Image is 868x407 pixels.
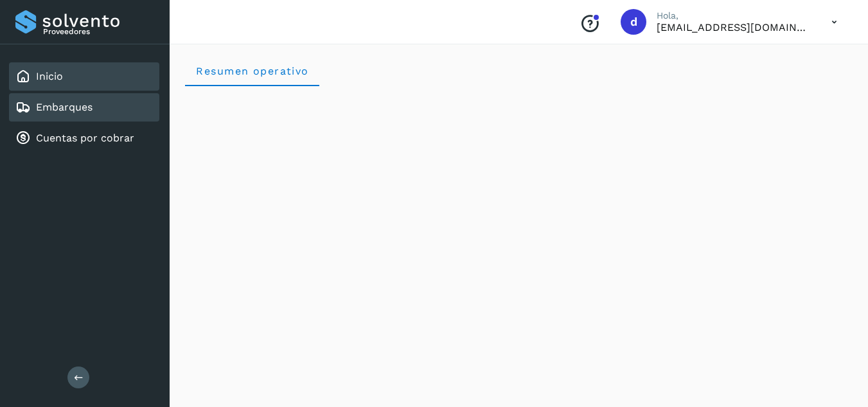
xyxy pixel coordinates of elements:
[657,21,811,33] p: daniel3129@outlook.com
[9,124,159,152] div: Cuentas por cobrar
[9,93,159,122] div: Embarques
[36,101,93,113] a: Embarques
[36,70,63,82] a: Inicio
[9,62,159,91] div: Inicio
[195,65,309,77] span: Resumen operativo
[43,27,154,36] p: Proveedores
[36,132,134,144] a: Cuentas por cobrar
[657,10,811,21] p: Hola,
